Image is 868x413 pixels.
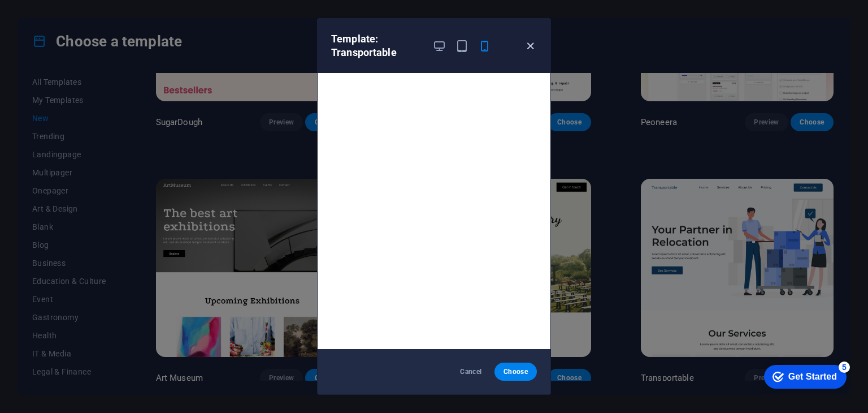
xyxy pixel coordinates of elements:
[504,367,528,376] span: Choose
[331,32,423,59] h6: Template: Transportable
[84,2,95,14] div: 5
[33,12,82,23] div: Get Started
[9,6,92,29] div: Get Started 5 items remaining, 0% complete
[459,367,483,376] span: Cancel
[494,363,537,381] button: Choose
[450,363,492,381] button: Cancel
